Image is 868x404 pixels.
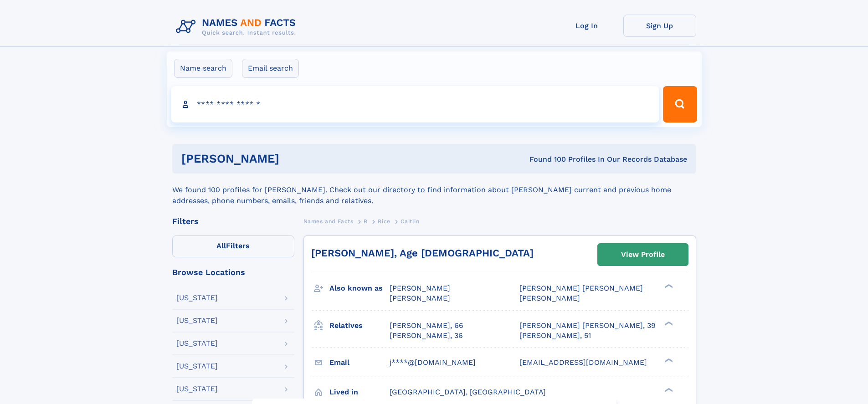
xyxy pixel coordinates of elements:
span: [PERSON_NAME] [PERSON_NAME] [519,284,643,292]
div: Browse Locations [172,268,294,276]
img: Logo Names and Facts [172,15,303,39]
div: Filters [172,217,294,225]
div: ❯ [663,283,673,289]
a: R [364,215,368,227]
h3: Email [329,355,390,370]
div: [US_STATE] [176,385,218,393]
a: Sign Up [623,15,696,37]
label: Name search [174,59,232,78]
div: ❯ [663,357,673,363]
div: ❯ [663,320,673,326]
div: Found 100 Profiles In Our Records Database [404,154,687,164]
h3: Also known as [329,281,390,296]
div: [US_STATE] [176,340,218,347]
span: Rice [378,218,390,225]
span: [PERSON_NAME] [390,294,450,302]
h3: Lived in [329,384,390,400]
a: View Profile [598,244,688,266]
button: Search Button [663,86,697,123]
span: [GEOGRAPHIC_DATA], [GEOGRAPHIC_DATA] [390,388,546,396]
label: Email search [242,59,299,78]
h1: [PERSON_NAME] [181,153,405,164]
span: R [364,218,368,225]
h3: Relatives [329,318,390,333]
div: ❯ [663,387,673,393]
span: [PERSON_NAME] [519,294,580,302]
div: We found 100 profiles for [PERSON_NAME]. Check out our directory to find information about [PERSO... [172,174,696,206]
a: [PERSON_NAME], 66 [390,321,463,331]
a: [PERSON_NAME], 36 [390,331,463,341]
a: Log In [550,15,623,37]
label: Filters [172,235,294,257]
div: [US_STATE] [176,317,218,324]
a: [PERSON_NAME], Age [DEMOGRAPHIC_DATA] [311,247,534,259]
span: [EMAIL_ADDRESS][DOMAIN_NAME] [519,358,647,367]
div: View Profile [621,244,665,265]
span: [PERSON_NAME] [390,284,450,292]
div: [US_STATE] [176,294,218,302]
span: All [216,241,226,250]
input: search input [171,86,659,123]
a: Rice [378,215,390,227]
a: [PERSON_NAME] [PERSON_NAME], 39 [519,321,656,331]
div: [US_STATE] [176,363,218,370]
a: [PERSON_NAME], 51 [519,331,591,341]
span: Caitlin [401,218,419,225]
a: Names and Facts [303,215,354,227]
